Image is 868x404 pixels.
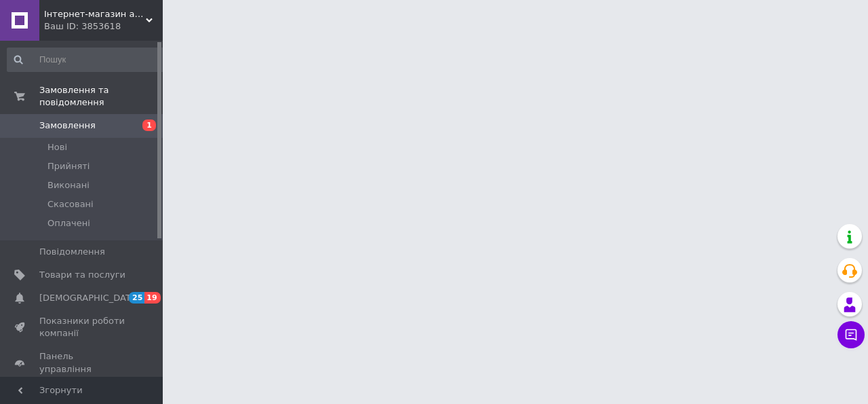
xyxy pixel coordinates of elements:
span: 19 [144,292,160,304]
button: Чат з покупцем [837,321,865,348]
span: Показники роботи компанії [39,315,125,339]
span: Виконані [47,179,90,191]
span: Повідомлення [39,246,105,258]
span: Нові [47,141,67,153]
span: Товари та послуги [39,269,125,281]
div: Ваш ID: 3853618 [44,20,163,33]
span: Замовлення [39,120,96,132]
span: Інтернет-магазин автозапчатин "RPkits" [44,8,146,20]
span: Панель управління [39,350,125,375]
span: Замовлення та повідомлення [39,84,163,109]
span: 25 [129,292,144,304]
span: Оплачені [47,217,90,229]
span: 1 [142,120,156,131]
span: Прийняті [47,160,90,172]
span: Скасовані [47,198,94,210]
span: [DEMOGRAPHIC_DATA] [39,292,140,304]
input: Пошук [7,48,167,72]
